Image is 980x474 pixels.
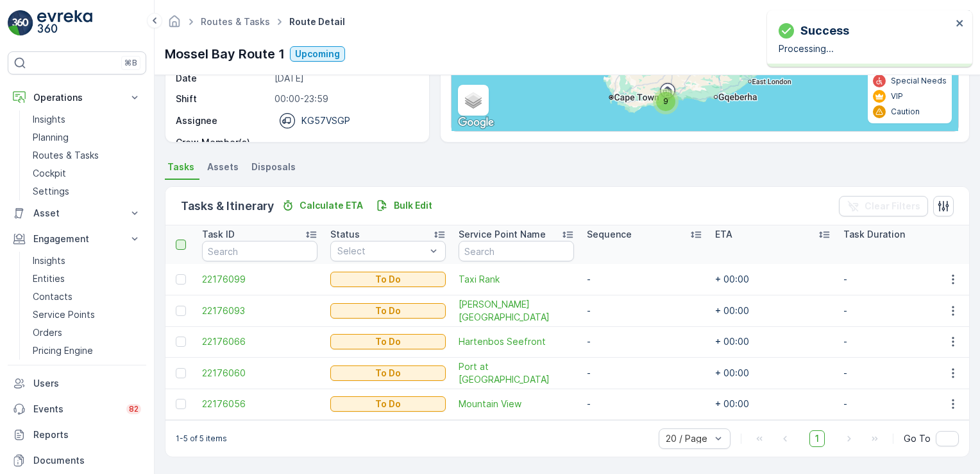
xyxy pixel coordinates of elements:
span: 9 [663,96,668,106]
p: Orders [33,326,62,339]
img: logo_light-DOdMpM7g.png [37,10,92,36]
a: Pricing Engine [28,342,146,360]
p: Processing... [779,42,952,55]
a: Contacts [28,288,146,306]
p: Crew Member(s) [176,136,269,149]
p: Select [337,245,426,258]
p: Success [800,22,849,40]
p: 82 [129,404,139,414]
input: Search [202,241,317,261]
td: + 00:00 [709,357,837,389]
a: 22176099 [202,273,317,286]
a: Crook Street [459,298,574,324]
span: 22176066 [202,335,317,348]
td: - [837,264,965,295]
a: Insights [28,110,146,128]
img: Google [455,114,497,131]
div: Toggle Row Selected [176,306,186,316]
button: To Do [330,272,446,287]
p: To Do [375,367,401,380]
p: Insights [33,254,65,267]
button: close [956,18,965,30]
p: Settings [33,185,69,198]
p: Upcoming [295,48,340,60]
button: Calculate ETA [276,198,368,213]
button: Clear Filters [839,196,928,216]
input: Search [459,241,574,261]
button: To Do [330,334,446,349]
p: Clear Filters [865,200,920,213]
p: ⌘B [124,58,137,68]
button: To Do [330,303,446,319]
p: 1-5 of 5 items [176,434,227,444]
a: Port at Mossel Bay [459,360,574,386]
p: VIP [891,91,903,101]
p: Shift [176,92,269,105]
button: Upcoming [290,46,345,62]
a: Routes & Tasks [201,16,270,27]
a: Hartenbos Seefront [459,335,574,348]
td: + 00:00 [709,389,837,419]
span: [PERSON_NAME][GEOGRAPHIC_DATA] [459,298,574,324]
p: To Do [375,335,401,348]
p: Reports [33,428,141,441]
p: Task Duration [843,228,905,241]
a: Mountain View [459,398,574,410]
button: Engagement [8,226,146,252]
p: Cockpit [33,167,66,180]
p: Engagement [33,233,121,245]
td: - [580,357,709,389]
button: Asset [8,200,146,226]
p: To Do [375,304,401,317]
div: Toggle Row Selected [176,274,186,285]
div: Toggle Row Selected [176,399,186,409]
td: + 00:00 [709,264,837,295]
p: ETA [715,228,732,241]
a: Orders [28,324,146,342]
span: Assets [207,161,239,173]
td: - [580,295,709,326]
img: logo [8,10,33,36]
p: Contacts [33,290,72,303]
p: Insights [33,113,65,126]
div: Toggle Row Selected [176,368,186,378]
p: Entities [33,272,65,285]
p: Pricing Engine [33,344,93,357]
a: Routes & Tasks [28,146,146,164]
a: Service Points [28,306,146,324]
a: Reports [8,422,146,448]
span: Disposals [251,161,296,173]
p: Service Point Name [459,228,546,241]
span: Route Detail [287,15,348,28]
span: Port at [GEOGRAPHIC_DATA] [459,360,574,386]
td: - [580,326,709,357]
p: Task ID [202,228,235,241]
button: Operations [8,85,146,110]
div: 9 [653,89,679,114]
p: Users [33,377,141,390]
button: Bulk Edit [371,198,437,213]
a: Users [8,371,146,396]
p: Planning [33,131,69,144]
span: 1 [809,430,825,447]
td: - [580,389,709,419]
td: - [837,326,965,357]
a: 22176093 [202,304,317,317]
p: To Do [375,398,401,410]
p: 00:00-23:59 [275,92,416,105]
td: - [837,295,965,326]
a: Events82 [8,396,146,422]
p: Documents [33,454,141,467]
p: Mossel Bay Route 1 [165,44,285,64]
p: Bulk Edit [394,199,432,212]
button: To Do [330,396,446,412]
a: 22176060 [202,367,317,380]
a: Taxi Rank [459,273,574,286]
a: 22176056 [202,398,317,410]
span: Tasks [167,161,194,173]
p: Routes & Tasks [33,149,99,162]
p: Service Points [33,308,95,321]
